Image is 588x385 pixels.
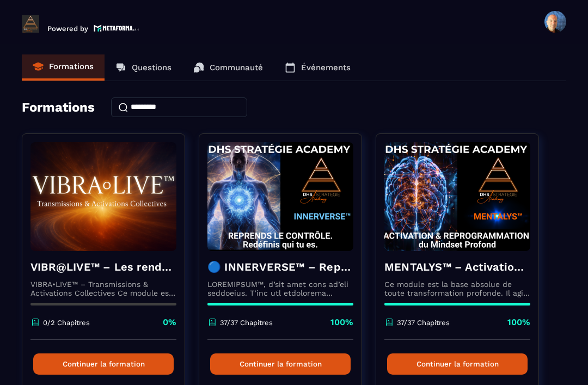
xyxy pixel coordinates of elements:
button: Continuer la formation [210,353,351,375]
p: 100% [507,316,530,328]
p: 0/2 Chapitres [43,319,90,327]
img: logo [94,23,139,33]
img: formation-background [30,142,176,251]
img: formation-background [384,142,530,251]
p: Formations [49,62,94,71]
a: Événements [274,54,362,81]
h4: Formations [22,100,95,115]
p: 0% [163,316,176,328]
p: Événements [301,63,351,72]
p: Powered by [47,25,88,33]
img: logo-branding [22,15,39,33]
button: Continuer la formation [33,353,174,375]
p: Ce module est la base absolue de toute transformation profonde. Il agit comme une activation du n... [384,280,530,297]
h4: MENTALYS™ – Activation & Reprogrammation du Mindset Profond [384,259,530,274]
a: Formations [22,54,105,81]
p: Questions [132,63,171,72]
a: Questions [105,54,182,81]
p: 37/37 Chapitres [397,319,450,327]
p: Communauté [210,63,263,72]
h4: VIBR@LIVE™ – Les rendez-vous d’intégration vivante [30,259,176,274]
a: Communauté [182,54,274,81]
h4: 🔵 INNERVERSE™ – Reprogrammation Quantique & Activation du Soi Réel [207,259,353,274]
p: VIBRA•LIVE™ – Transmissions & Activations Collectives Ce module est un espace vivant. [PERSON_NAM... [30,280,176,297]
p: 37/37 Chapitres [220,319,273,327]
p: 100% [330,316,353,328]
button: Continuer la formation [387,353,528,375]
p: LOREMIPSUM™, d’sit amet cons ad’eli seddoeius. T’inc utl etdolorema aliquaeni ad minimveniamqui n... [207,280,353,297]
img: formation-background [207,142,353,251]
